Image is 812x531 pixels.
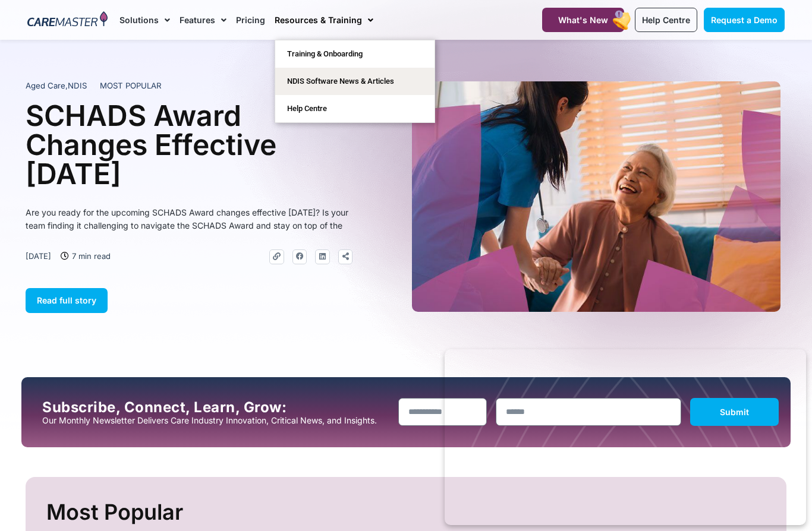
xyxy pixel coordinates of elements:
[642,15,690,25] span: Help Centre
[275,68,435,95] a: NDIS Software News & Articles
[100,80,162,92] span: MOST POPULAR
[275,40,435,68] a: Training & Onboarding
[27,11,108,29] img: CareMaster Logo
[68,81,87,90] span: NDIS
[558,15,608,25] span: What's New
[42,416,389,425] p: Our Monthly Newsletter Delivers Care Industry Innovation, Critical News, and Insights.
[711,15,778,25] span: Request a Demo
[704,8,785,32] a: Request a Demo
[46,495,769,530] h2: Most Popular
[542,8,624,32] a: What's New
[26,81,87,90] span: ,
[412,81,780,312] img: A heartwarming moment where a support worker in a blue uniform, with a stethoscope draped over he...
[37,295,96,305] span: Read full story
[275,95,435,122] a: Help Centre
[275,40,435,123] ul: Resources & Training
[26,81,65,90] span: Aged Care
[69,249,111,263] span: 7 min read
[26,101,353,188] h1: SCHADS Award Changes Effective [DATE]
[26,251,51,261] time: [DATE]
[26,288,108,313] a: Read full story
[635,8,697,32] a: Help Centre
[445,349,806,525] iframe: Popup CTA
[42,399,389,416] h2: Subscribe, Connect, Learn, Grow:
[26,206,353,232] p: Are you ready for the upcoming SCHADS Award changes effective [DATE]? Is your team finding it cha...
